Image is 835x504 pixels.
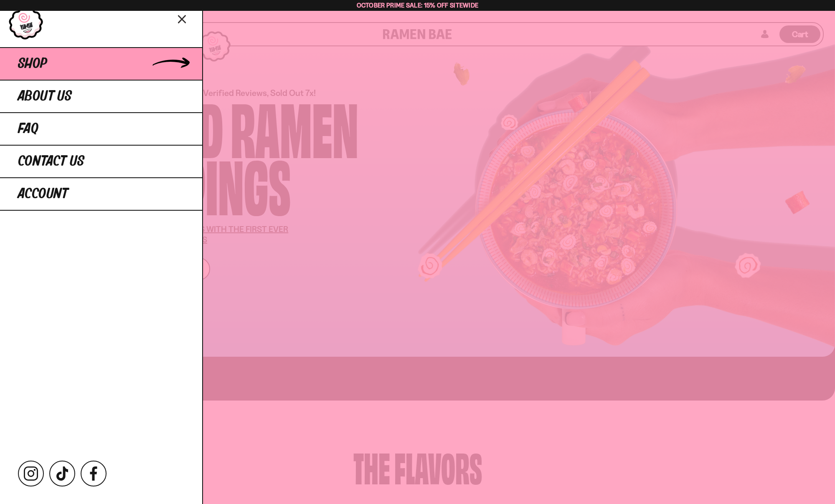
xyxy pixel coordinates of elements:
[18,154,84,169] span: Contact Us
[18,121,38,136] span: FAQ
[18,89,72,104] span: About Us
[357,1,479,9] span: October Prime Sale: 15% off Sitewide
[175,11,190,26] button: Close menu
[18,56,47,71] span: Shop
[18,186,68,202] span: Account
